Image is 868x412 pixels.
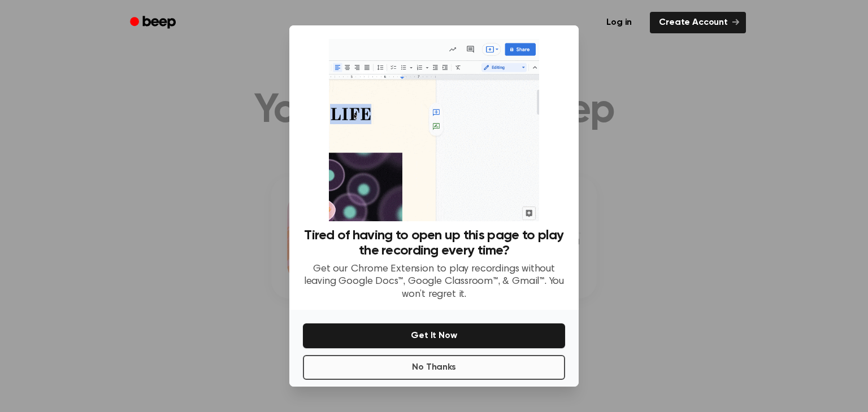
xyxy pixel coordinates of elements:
img: Beep extension in action [329,39,539,221]
a: Log in [595,10,643,36]
h3: Tired of having to open up this page to play the recording every time? [303,228,565,258]
a: Create Account [650,12,746,33]
button: Get It Now [303,323,565,348]
p: Get our Chrome Extension to play recordings without leaving Google Docs™, Google Classroom™, & Gm... [303,263,565,301]
a: Beep [122,12,186,34]
button: No Thanks [303,355,565,380]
